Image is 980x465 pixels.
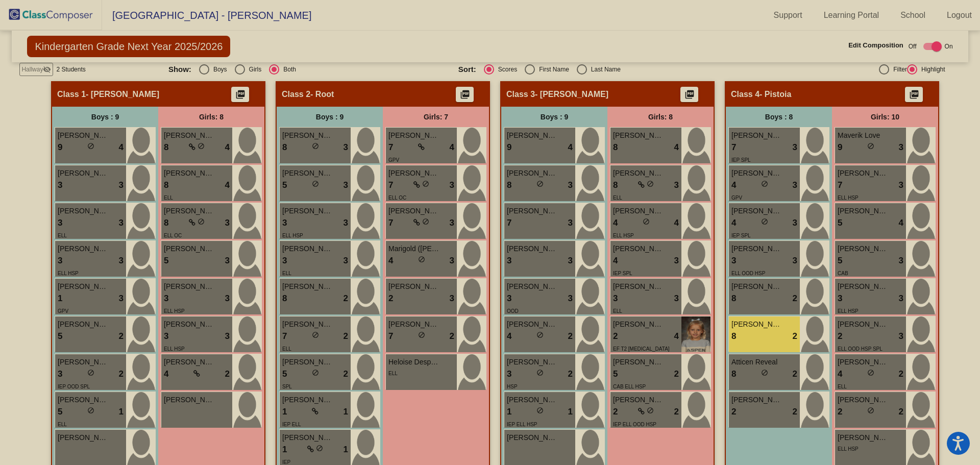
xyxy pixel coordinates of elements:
[282,89,310,100] span: Class 2
[838,271,848,276] span: CAB
[536,369,544,376] span: do_not_disturb_alt
[793,179,797,192] span: 3
[613,243,664,254] span: [PERSON_NAME]
[282,330,287,343] span: 7
[838,243,889,254] span: [PERSON_NAME]
[277,107,383,127] div: Boys : 9
[245,65,262,74] div: Girls
[838,384,847,389] span: ELL
[587,65,621,74] div: Last Name
[164,254,168,267] span: 5
[58,422,67,427] span: ELL
[613,168,664,179] span: [PERSON_NAME]
[731,130,782,141] span: [PERSON_NAME]
[507,179,511,192] span: 8
[279,65,296,74] div: Both
[674,405,679,419] span: 2
[838,130,889,141] span: Maverik Love
[867,407,874,414] span: do_not_disturb_alt
[899,254,903,267] span: 3
[731,168,782,179] span: [PERSON_NAME]
[450,216,454,230] span: 3
[507,405,511,419] span: 1
[388,330,393,343] span: 7
[507,319,558,330] span: [PERSON_NAME]
[507,216,511,230] span: 7
[838,308,859,314] span: ELL HSP
[282,432,333,443] span: [PERSON_NAME]
[613,368,618,381] span: 5
[838,206,889,216] span: [PERSON_NAME] Whitelande
[507,368,511,381] span: 3
[899,405,903,419] span: 2
[506,89,535,100] span: Class 3
[388,243,439,254] span: Marigold ([PERSON_NAME]) [PERSON_NAME]
[832,107,938,127] div: Girls: 10
[909,42,917,51] span: Off
[731,292,736,305] span: 8
[731,368,736,381] span: 8
[388,357,439,368] span: Heloise Desproges
[899,179,903,192] span: 3
[58,254,62,267] span: 3
[816,7,888,23] a: Learning Portal
[282,168,333,179] span: [PERSON_NAME]
[613,195,622,201] span: ELL
[793,216,797,230] span: 3
[889,65,907,74] div: Filter
[119,368,124,381] span: 2
[58,308,68,314] span: GPV
[282,179,287,192] span: 5
[535,89,608,100] span: - [PERSON_NAME]
[643,218,650,225] span: do_not_disturb_alt
[613,130,664,141] span: [PERSON_NAME]
[164,216,168,230] span: 8
[388,254,393,267] span: 4
[507,168,558,179] span: [PERSON_NAME]
[507,384,518,389] span: HSP
[282,206,333,216] span: [PERSON_NAME]
[613,206,664,216] span: [PERSON_NAME]
[168,64,451,75] mat-radio-group: Select an option
[607,107,714,127] div: Girls: 8
[119,141,124,154] span: 4
[450,179,454,192] span: 3
[450,330,454,343] span: 2
[731,281,782,292] span: [PERSON_NAME]
[388,141,393,154] span: 7
[43,65,51,74] mat-icon: visibility_off
[58,368,62,381] span: 3
[312,369,319,376] span: do_not_disturb_alt
[568,292,573,305] span: 3
[388,130,439,141] span: [PERSON_NAME]
[225,330,230,343] span: 3
[568,330,573,343] span: 2
[282,319,333,330] span: [PERSON_NAME]
[164,319,215,330] span: [PERSON_NAME]
[507,281,558,292] span: [PERSON_NAME]
[568,254,573,267] span: 3
[674,179,679,192] span: 3
[58,405,62,419] span: 5
[344,330,348,343] span: 2
[507,130,558,141] span: [PERSON_NAME]
[674,254,679,267] span: 3
[282,254,287,267] span: 3
[536,331,544,338] span: do_not_disturb_alt
[838,281,889,292] span: [PERSON_NAME]
[867,369,874,376] span: do_not_disturb_alt
[838,319,889,330] span: [PERSON_NAME]
[674,292,679,305] span: 3
[21,65,43,74] span: Hallway
[613,405,618,419] span: 2
[793,254,797,267] span: 3
[164,346,185,352] span: ELL HSP
[613,308,622,314] span: ELL
[535,65,569,74] div: First Name
[27,36,230,57] span: Kindergarten Grade Next Year 2025/2026
[225,368,230,381] span: 2
[613,357,664,368] span: [PERSON_NAME]
[731,395,782,405] span: [PERSON_NAME]
[458,64,741,75] mat-radio-group: Select an option
[344,405,348,419] span: 1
